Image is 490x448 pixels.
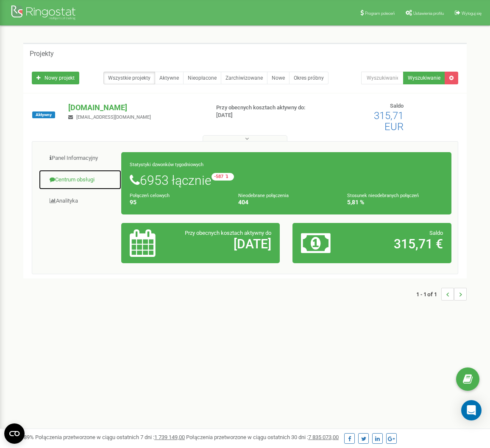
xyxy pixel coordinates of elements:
span: [EMAIL_ADDRESS][DOMAIN_NAME] [76,114,151,120]
p: [DOMAIN_NAME] [68,102,202,113]
a: Nowe [267,72,290,84]
h1: 6953 łącznie [130,173,443,187]
span: Połączenia przetworzone w ciągu ostatnich 30 dni : [186,434,339,440]
span: Przy obecnych kosztach aktywny do [185,230,271,236]
h4: 95 [130,199,226,206]
nav: ... [416,279,467,309]
small: Stosunek nieodebranych połączeń [347,193,419,198]
small: Statystyki dzwonków tygodniowych [130,162,203,167]
span: Program poleceń [365,11,395,16]
a: Panel Informacyjny [39,148,122,169]
h4: 404 [238,199,334,206]
p: Przy obecnych kosztach aktywny do: [DATE] [216,104,313,120]
span: Saldo [390,103,404,109]
a: Nieopłacone [183,72,221,84]
h4: 5,81 % [347,199,443,206]
a: Analityka [39,191,122,211]
a: Okres próbny [289,72,329,84]
a: Centrum obsługi [39,170,122,190]
a: Nowy projekt [32,72,79,84]
a: Wszystkie projekty [103,72,155,84]
span: Aktywny [32,111,55,118]
u: 7 835 073,00 [308,434,339,440]
div: Open Intercom Messenger [461,400,482,420]
a: Zarchiwizowane [221,72,267,84]
span: Wyloguj się [462,11,482,16]
span: 1 - 1 of 1 [416,288,441,301]
small: Połączeń celowych [130,193,170,198]
a: Aktywne [155,72,184,84]
small: Nieodebrane połączenia [238,193,289,198]
h5: Projekty [30,50,54,58]
button: Open CMP widget [4,423,25,444]
button: Wyszukiwanie [403,72,445,84]
span: Saldo [429,230,443,236]
span: Ustawienia profilu [413,11,444,16]
h2: [DATE] [181,237,271,251]
span: 315,71 EUR [374,110,404,133]
input: Wyszukiwanie [361,72,404,84]
span: Połączenia przetworzone w ciągu ostatnich 7 dni : [35,434,185,440]
h2: 315,71 € [353,237,443,251]
small: -587 [212,173,234,181]
u: 1 739 149,00 [154,434,185,440]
